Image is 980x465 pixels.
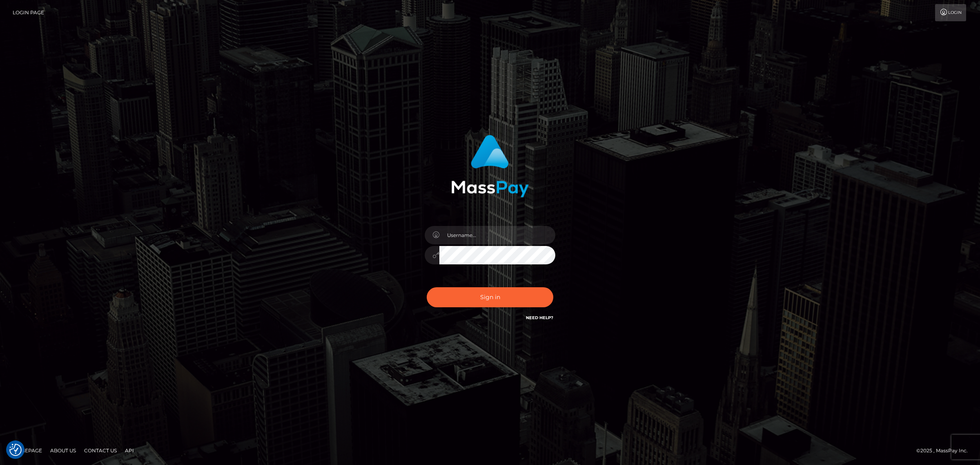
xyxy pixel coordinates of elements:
button: Consent Preferences [9,444,22,456]
button: Sign in [427,287,553,307]
div: © 2025 , MassPay Inc. [916,446,974,455]
a: Login [935,4,966,21]
a: Homepage [9,444,45,457]
a: API [122,444,137,457]
a: Contact Us [81,444,120,457]
input: Username... [439,226,555,244]
a: Need Help? [526,315,553,320]
img: MassPay Login [451,135,529,197]
img: Revisit consent button [9,444,22,456]
a: About Us [47,444,79,457]
a: Login Page [13,4,44,21]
